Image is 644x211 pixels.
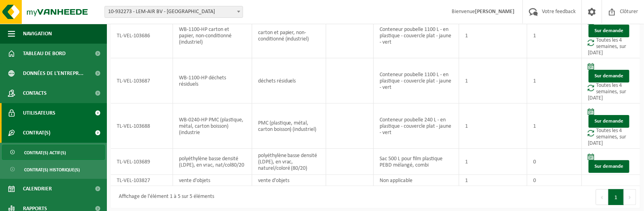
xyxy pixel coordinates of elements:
[111,175,173,186] td: TL-VEL-103827
[105,6,243,17] span: 10-932273 - LEM-AIR BV - ANDERLECHT
[2,145,105,160] a: Contrat(s) actif(s)
[173,104,252,149] td: WB-0240-HP PMC (plastique, métal, carton boisson) (industrie
[589,25,629,37] a: Sur demande
[459,175,527,186] td: 1
[589,115,629,128] a: Sur demande
[582,13,640,58] td: Toutes les 4 semaines, sur [DATE]
[374,175,459,186] td: Non applicable
[608,189,624,205] button: 1
[374,58,459,104] td: Conteneur poubelle 1100 L - en plastique - couvercle plat - jaune - vert
[23,179,52,199] span: Calendrier
[527,149,582,175] td: 0
[475,9,515,15] strong: [PERSON_NAME]
[115,190,214,204] div: Affichage de l'élément 1 à 5 sur 5 éléments
[596,189,608,205] button: Previous
[111,149,173,175] td: TL-VEL-103689
[252,104,327,149] td: PMC (plastique, métal, carton boisson) (industriel)
[252,13,327,58] td: carton et papier, non-conditionné (industriel)
[173,58,252,104] td: WB-1100-HP déchets résiduels
[252,58,327,104] td: déchets résiduels
[582,104,640,149] td: Toutes les 4 semaines, sur [DATE]
[527,58,582,104] td: 1
[527,175,582,186] td: 0
[374,13,459,58] td: Conteneur poubelle 1100 L - en plastique - couvercle plat - jaune - vert
[23,123,50,143] span: Contrat(s)
[111,104,173,149] td: TL-VEL-103688
[173,175,252,186] td: vente d'objets
[459,13,527,58] td: 1
[459,104,527,149] td: 1
[173,13,252,58] td: WB-1100-HP carton et papier, non-conditionné (industriel)
[589,70,629,82] a: Sur demande
[2,162,105,177] a: Contrat(s) historique(s)
[111,13,173,58] td: TL-VEL-103686
[111,58,173,104] td: TL-VEL-103687
[252,175,327,186] td: vente d'objets
[173,149,252,175] td: polyéthylène basse densité (LDPE), en vrac, nat/col80/20
[582,58,640,104] td: Toutes les 4 semaines, sur [DATE]
[252,149,327,175] td: polyéthylène basse densité (LDPE), en vrac, naturel/coloré (80/20)
[23,24,52,44] span: Navigation
[374,104,459,149] td: Conteneur poubelle 240 L - en plastique - couvercle plat - jaune - vert
[527,13,582,58] td: 1
[23,63,84,83] span: Données de l'entrepr...
[624,189,636,205] button: Next
[23,44,66,63] span: Tableau de bord
[527,104,582,149] td: 1
[589,160,629,173] a: Sur demande
[374,149,459,175] td: Sac 500 L pour film plastique PEBD mélangé, combi
[459,149,527,175] td: 1
[24,145,66,160] span: Contrat(s) actif(s)
[23,103,55,123] span: Utilisateurs
[23,83,47,103] span: Contacts
[104,6,243,18] span: 10-932273 - LEM-AIR BV - ANDERLECHT
[24,162,80,177] span: Contrat(s) historique(s)
[459,58,527,104] td: 1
